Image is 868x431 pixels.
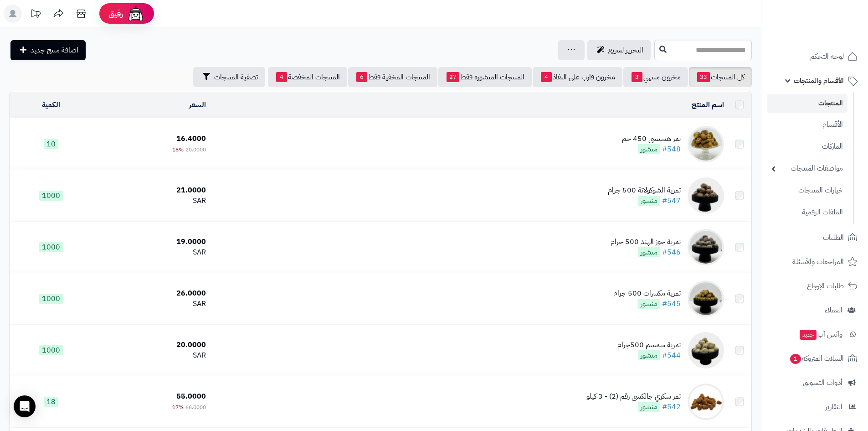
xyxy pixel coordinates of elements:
span: منشور [638,402,660,412]
div: تمر سكري جالكسي رقم (2) - 3 كيلو [586,391,681,402]
span: طلبات الإرجاع [807,280,844,292]
a: السعر [189,99,206,110]
a: المراجعات والأسئلة [767,251,863,273]
a: مواصفات المنتجات [767,159,847,178]
span: 3 [632,72,642,82]
div: Open Intercom Messenger [14,395,36,417]
a: التقارير [767,396,863,418]
span: وآتس آب [799,328,842,341]
span: تصفية المنتجات [214,72,258,83]
a: خيارات المنتجات [767,181,847,200]
div: تمرية سمسم 500جرام [617,340,681,350]
div: SAR [96,299,206,309]
span: 17% [172,403,184,411]
a: المنتجات المخفضة4 [268,67,347,87]
span: 55.0000 [176,391,206,402]
span: 1 [790,354,801,364]
img: ai-face.png [127,5,145,23]
a: المنتجات المنشورة فقط27 [438,67,532,87]
a: اسم المنتج [692,99,724,110]
a: #546 [662,247,681,258]
span: 20.0000 [185,145,206,154]
img: تمرية جوز الهند 500 جرام [688,229,724,265]
img: تمرية مكسرات 500 جرام [688,280,724,317]
div: 21.0000 [96,185,206,196]
a: السلات المتروكة1 [767,348,863,369]
img: تمر هشيشي 450 جم [688,126,724,162]
div: 19.0000 [96,237,206,247]
span: 18 [44,397,58,407]
span: 1000 [39,294,63,304]
a: #548 [662,144,681,155]
div: 20.0000 [96,340,206,350]
img: تمرية الشوكولاتة 500 جرام [688,177,724,214]
div: تمرية الشوكولاتة 500 جرام [608,185,681,196]
div: تمرية جوز الهند 500 جرام [611,237,681,247]
div: تمرية مكسرات 500 جرام [613,288,681,299]
a: الأقسام [767,115,847,135]
a: كل المنتجات33 [689,67,752,87]
span: التقارير [825,400,842,413]
span: منشور [638,299,660,309]
a: العملاء [767,299,863,321]
span: 4 [276,72,287,82]
span: المراجعات والأسئلة [792,255,844,268]
a: التحرير لسريع [587,40,651,60]
span: منشور [638,247,660,257]
a: #545 [662,298,681,309]
a: أدوات التسويق [767,372,863,394]
a: الكمية [42,99,60,110]
span: لوحة التحكم [810,50,844,63]
a: تحديثات المنصة [24,5,47,25]
span: 27 [447,72,459,82]
a: #544 [662,350,681,361]
a: مخزون منتهي3 [623,67,688,87]
span: رفيق [108,8,123,19]
span: 1000 [39,345,63,355]
img: تمرية سمسم 500جرام [688,332,724,369]
span: السلات المتروكة [789,352,844,365]
span: 6 [356,72,367,82]
span: 18% [172,145,184,154]
a: المنتجات المخفية فقط6 [348,67,437,87]
div: SAR [96,196,206,206]
img: تمر سكري جالكسي رقم (2) - 3 كيلو [688,384,724,420]
button: تصفية المنتجات [193,67,265,87]
span: العملاء [825,304,842,317]
a: الملفات الرقمية [767,203,847,222]
a: طلبات الإرجاع [767,275,863,297]
span: 4 [541,72,552,82]
span: منشور [638,350,660,360]
span: 1000 [39,191,63,201]
a: المنتجات [767,94,847,113]
a: #547 [662,195,681,206]
span: منشور [638,144,660,154]
div: 26.0000 [96,288,206,299]
a: #542 [662,401,681,412]
span: 66.0000 [185,403,206,411]
span: 1000 [39,242,63,252]
span: منشور [638,196,660,206]
div: SAR [96,247,206,258]
a: الطلبات [767,227,863,249]
a: لوحة التحكم [767,46,863,68]
div: تمر هشيشي 450 جم [622,134,681,144]
a: مخزون قارب على النفاذ4 [533,67,622,87]
span: 33 [697,72,710,82]
a: وآتس آبجديد [767,323,863,345]
span: 16.4000 [176,133,206,144]
span: الطلبات [823,231,844,244]
a: الماركات [767,137,847,156]
span: جديد [800,330,817,340]
span: أدوات التسويق [803,376,842,389]
a: اضافة منتج جديد [10,40,86,60]
div: SAR [96,350,206,361]
span: 10 [44,139,58,149]
span: التحرير لسريع [608,45,643,56]
span: الأقسام والمنتجات [794,74,844,87]
span: اضافة منتج جديد [31,45,78,56]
